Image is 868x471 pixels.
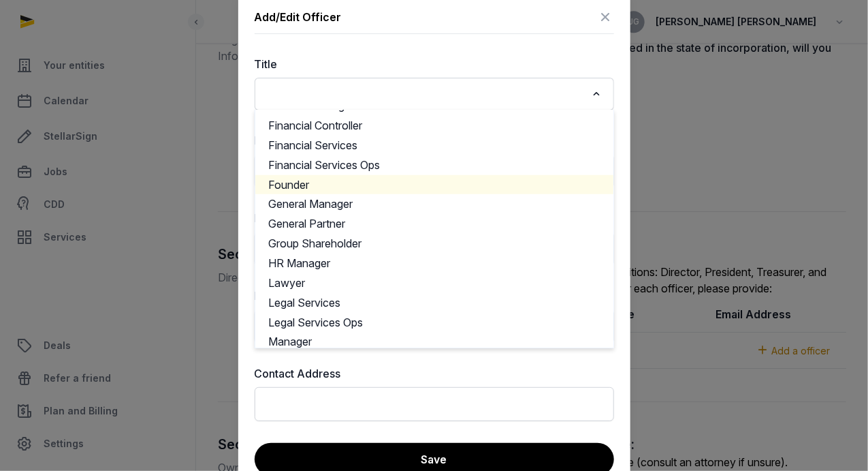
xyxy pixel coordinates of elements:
[255,234,613,254] li: Group Shareholder
[255,293,613,313] li: Legal Services
[255,175,613,195] li: Founder
[255,313,613,333] li: Legal Services Ops
[255,116,613,136] li: Financial Controller
[261,82,607,106] div: Search for option
[255,365,614,382] label: Contact Address
[255,254,613,273] li: HR Manager
[255,332,613,352] li: Manager
[263,85,586,104] input: Search for option
[255,9,342,25] div: Add/Edit Officer
[255,214,613,234] li: General Partner
[255,194,613,214] li: General Manager
[255,56,614,72] label: Title
[255,273,613,293] li: Lawyer
[255,155,613,175] li: Financial Services Ops
[255,136,613,155] li: Financial Services
[624,314,868,471] iframe: Chat Widget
